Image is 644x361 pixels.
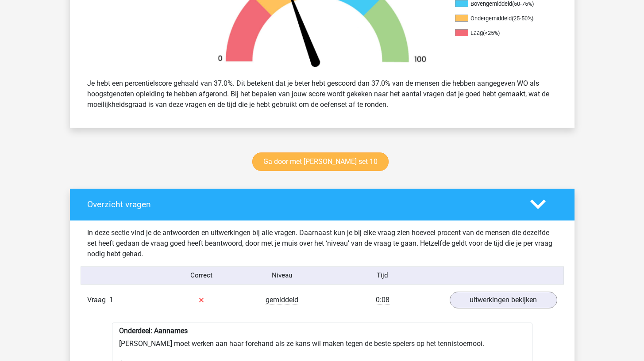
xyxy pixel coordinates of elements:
a: Ga door met [PERSON_NAME] set 10 [252,152,389,171]
li: Laag [455,29,544,37]
div: (25-50%) [512,15,533,22]
li: Ondergemiddeld [455,15,544,23]
div: Niveau [242,270,322,281]
span: 1 [109,296,113,304]
div: (50-75%) [512,0,534,7]
div: Correct [161,270,242,281]
span: gemiddeld [266,296,298,304]
div: (<25%) [483,30,500,36]
span: Vraag [87,295,109,305]
h4: Overzicht vragen [87,199,517,209]
span: 0:08 [376,296,389,304]
div: Je hebt een percentielscore gehaald van 37.0%. Dit betekent dat je beter hebt gescoord dan 37.0% ... [81,75,564,114]
div: Tijd [322,270,443,281]
div: In deze sectie vind je de antwoorden en uitwerkingen bij alle vragen. Daarnaast kun je bij elke v... [81,228,564,259]
h6: Onderdeel: Aannames [119,327,525,335]
a: uitwerkingen bekijken [450,292,557,308]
